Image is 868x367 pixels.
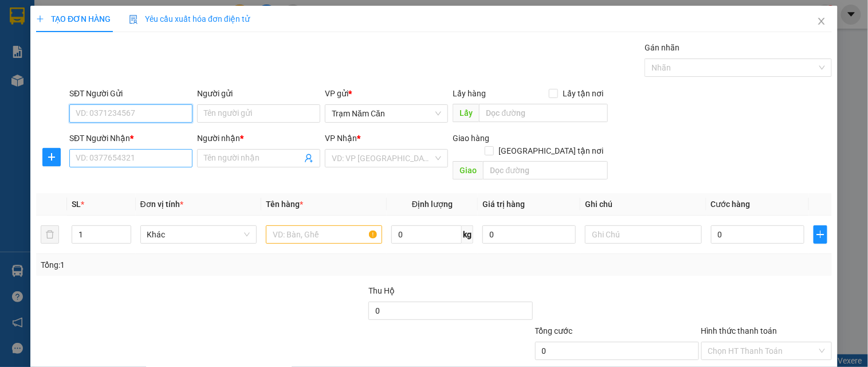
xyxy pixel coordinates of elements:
button: plus [814,225,827,244]
span: plus [36,15,44,23]
span: SL [72,200,81,209]
span: Tổng cước [535,326,573,335]
button: plus [42,148,61,166]
div: Tổng: 1 [41,259,336,271]
span: Cước hàng [711,200,751,209]
input: VD: Bàn, Ghế [266,225,382,244]
span: plus [814,230,827,239]
span: Giao [453,161,483,179]
img: icon [129,15,138,24]
span: close [817,17,826,26]
span: Trạm Năm Căn [332,105,441,122]
span: Lấy [453,104,479,122]
span: VP Nhận [325,134,357,143]
label: Hình thức thanh toán [701,326,777,335]
span: user-add [304,154,313,163]
span: [GEOGRAPHIC_DATA] tận nơi [494,145,608,157]
span: Khác [147,226,250,243]
span: Yêu cầu xuất hóa đơn điện tử [129,14,250,24]
div: Người gửi [197,87,320,100]
span: Giá trị hàng [482,200,525,209]
span: Tên hàng [266,200,303,209]
div: Người nhận [197,132,320,145]
span: Đơn vị tính [140,200,183,209]
input: Dọc đường [479,104,608,122]
button: delete [41,225,59,244]
span: Giao hàng [453,134,489,143]
label: Gán nhãn [645,43,680,52]
span: Lấy hàng [453,89,486,98]
span: Lấy tận nơi [558,87,608,100]
span: kg [462,225,473,244]
div: SĐT Người Gửi [69,87,193,100]
input: Dọc đường [483,161,608,179]
th: Ghi chú [580,193,706,216]
span: plus [43,153,60,162]
div: SĐT Người Nhận [69,132,193,145]
button: Close [806,6,838,38]
input: 0 [482,225,576,244]
span: TẠO ĐƠN HÀNG [36,14,111,24]
div: VP gửi [325,87,448,100]
span: Thu Hộ [368,286,395,295]
input: Ghi Chú [585,225,701,244]
span: Định lượng [412,200,453,209]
